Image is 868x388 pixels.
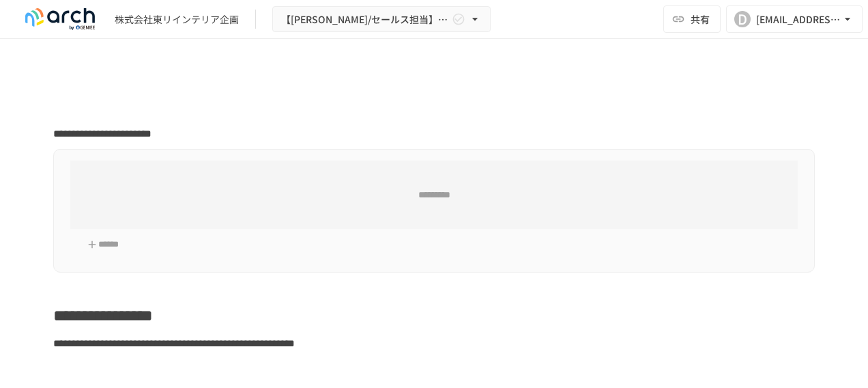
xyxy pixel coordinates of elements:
[281,11,449,28] span: 【[PERSON_NAME]/セールス担当】株式会社東リインテリア企画様_初期設定サポート
[734,11,751,27] div: D
[272,6,491,33] button: 【[PERSON_NAME]/セールス担当】株式会社東リインテリア企画様_初期設定サポート
[756,11,841,28] div: [EMAIL_ADDRESS][DOMAIN_NAME]
[691,12,710,27] span: 共有
[115,12,239,27] div: 株式会社東リインテリア企画
[16,8,104,30] img: logo-default@2x-9cf2c760.svg
[663,5,721,33] button: 共有
[726,5,863,33] button: D[EMAIL_ADDRESS][DOMAIN_NAME]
